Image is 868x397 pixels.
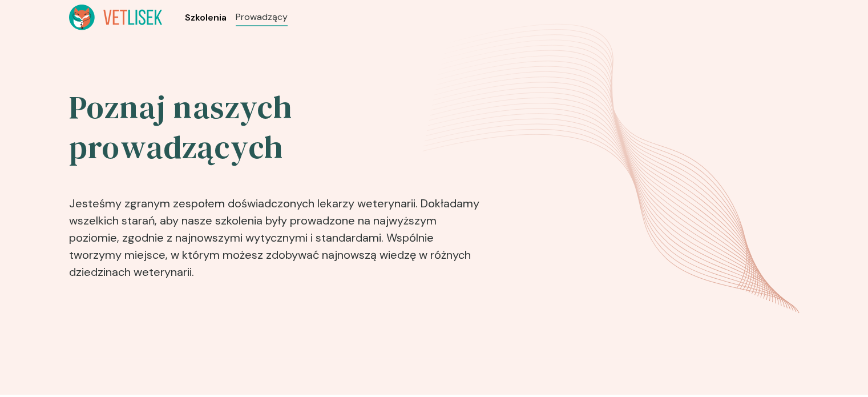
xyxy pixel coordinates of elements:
h2: Poznaj naszych prowadzących [69,87,486,167]
a: Szkolenia [185,11,227,25]
p: Jesteśmy zgranym zespołem doświadczonych lekarzy weterynarii. Dokładamy wszelkich starań, aby nas... [69,177,486,285]
a: Prowadzący [236,10,288,24]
